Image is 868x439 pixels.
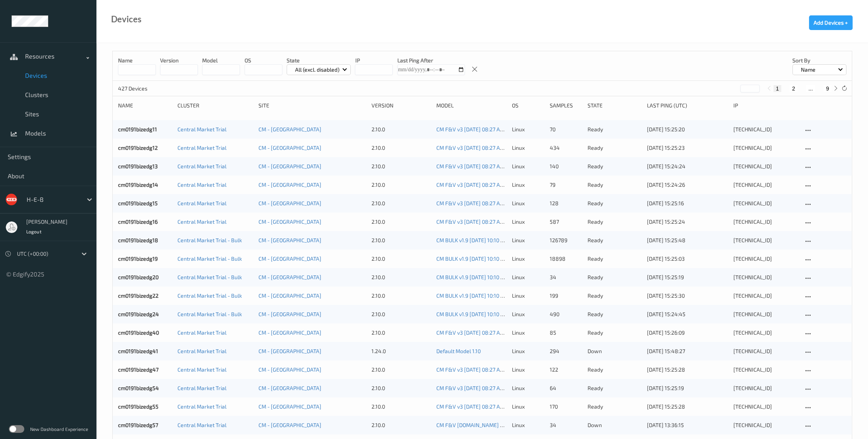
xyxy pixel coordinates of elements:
[118,329,159,336] a: cm0191bizedg40
[436,292,525,299] a: CM BULK v1.9 [DATE] 10:10 Auto Save
[733,181,798,189] div: [TECHNICAL_ID]
[588,163,642,170] p: ready
[733,199,798,207] div: [TECHNICAL_ID]
[588,403,642,411] p: ready
[733,310,798,318] div: [TECHNICAL_ID]
[550,199,582,207] div: 128
[512,126,544,133] p: linux
[436,181,521,188] a: CM F&V v3 [DATE] 08:27 Auto Save
[436,255,525,262] a: CM BULK v1.9 [DATE] 10:10 Auto Save
[177,366,226,373] a: Central Market Trial
[647,126,728,133] div: [DATE] 15:25:20
[550,163,582,170] div: 140
[550,181,582,189] div: 79
[372,347,431,355] div: 1.24.0
[118,144,158,151] a: cm0191bizedg12
[177,311,242,317] a: Central Market Trial - Bulk
[436,200,521,206] a: CM F&V v3 [DATE] 08:27 Auto Save
[287,57,351,64] p: State
[372,181,431,189] div: 2.10.0
[372,163,431,170] div: 2.10.0
[733,421,798,429] div: [TECHNICAL_ID]
[258,255,321,262] a: CM - [GEOGRAPHIC_DATA]
[258,311,321,317] a: CM - [GEOGRAPHIC_DATA]
[372,384,431,392] div: 2.10.0
[258,385,321,391] a: CM - [GEOGRAPHIC_DATA]
[588,144,642,152] p: ready
[550,403,582,411] div: 170
[355,57,393,64] p: IP
[258,200,321,206] a: CM - [GEOGRAPHIC_DATA]
[372,102,431,109] div: version
[177,348,226,354] a: Central Market Trial
[647,403,728,411] div: [DATE] 15:25:28
[512,181,544,189] p: linux
[588,329,642,337] p: ready
[647,144,728,152] div: [DATE] 15:25:23
[512,329,544,337] p: linux
[118,181,158,188] a: cm0191bizedg14
[372,255,431,263] div: 2.10.0
[733,366,798,374] div: [TECHNICAL_ID]
[372,310,431,318] div: 2.10.0
[647,218,728,226] div: [DATE] 15:25:24
[733,236,798,244] div: [TECHNICAL_ID]
[550,384,582,392] div: 64
[647,181,728,189] div: [DATE] 15:24:26
[588,181,642,189] p: ready
[512,273,544,281] p: linux
[177,255,242,262] a: Central Market Trial - Bulk
[436,126,521,132] a: CM F&V v3 [DATE] 08:27 Auto Save
[550,102,582,109] div: Samples
[177,181,226,188] a: Central Market Trial
[177,422,226,428] a: Central Market Trial
[647,199,728,207] div: [DATE] 15:25:16
[118,422,158,428] a: cm0191bizedg57
[588,255,642,263] p: ready
[372,144,431,152] div: 2.10.0
[436,385,521,391] a: CM F&V v3 [DATE] 08:27 Auto Save
[647,273,728,281] div: [DATE] 15:25:19
[118,366,159,373] a: cm0191bizedg47
[372,421,431,429] div: 2.10.0
[436,274,525,280] a: CM BULK v1.9 [DATE] 10:10 Auto Save
[512,102,544,109] div: OS
[118,57,156,64] p: Name
[733,144,798,152] div: [TECHNICAL_ID]
[733,292,798,300] div: [TECHNICAL_ID]
[733,255,798,263] div: [TECHNICAL_ID]
[733,384,798,392] div: [TECHNICAL_ID]
[588,199,642,207] p: ready
[118,237,158,243] a: cm0191bizedg18
[512,236,544,244] p: linux
[118,200,158,206] a: cm0191bizedg15
[588,218,642,226] p: ready
[588,292,642,300] p: ready
[177,126,226,132] a: Central Market Trial
[436,102,507,109] div: Model
[733,347,798,355] div: [TECHNICAL_ID]
[647,421,728,429] div: [DATE] 13:36:15
[258,102,366,109] div: Site
[647,102,728,109] div: Last Ping (UTC)
[372,126,431,133] div: 2.10.0
[512,310,544,318] p: linux
[550,421,582,429] div: 34
[647,236,728,244] div: [DATE] 15:25:48
[372,366,431,374] div: 2.10.0
[550,292,582,300] div: 199
[790,85,797,92] button: 2
[436,311,525,317] a: CM BULK v1.9 [DATE] 10:10 Auto Save
[588,236,642,244] p: ready
[177,292,242,299] a: Central Market Trial - Bulk
[177,102,253,109] div: Cluster
[733,102,798,109] div: ip
[118,126,157,132] a: cm0191bizedg11
[258,348,321,354] a: CM - [GEOGRAPHIC_DATA]
[258,329,321,336] a: CM - [GEOGRAPHIC_DATA]
[258,292,321,299] a: CM - [GEOGRAPHIC_DATA]
[177,329,226,336] a: Central Market Trial
[824,85,831,92] button: 9
[177,403,226,410] a: Central Market Trial
[550,273,582,281] div: 34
